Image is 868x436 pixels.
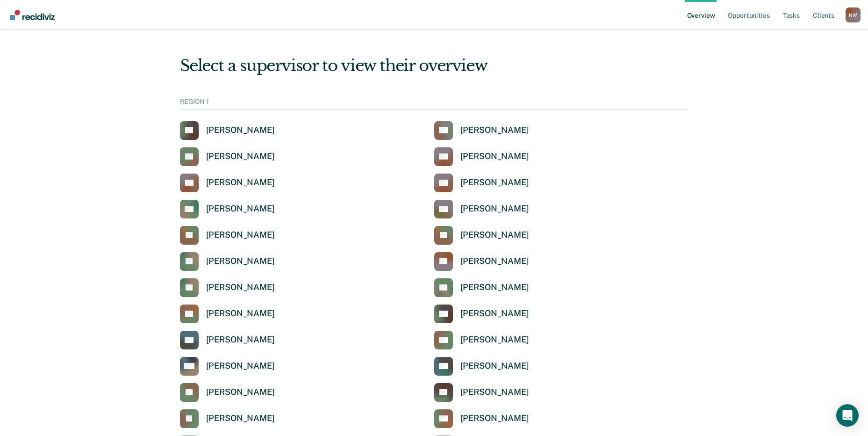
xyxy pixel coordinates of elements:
div: [PERSON_NAME] [460,361,529,371]
div: Select a supervisor to view their overview [180,56,689,75]
div: [PERSON_NAME] [460,308,529,319]
div: [PERSON_NAME] [206,230,275,240]
a: [PERSON_NAME] [434,331,529,349]
a: [PERSON_NAME] [180,147,275,166]
a: [PERSON_NAME] [180,409,275,428]
a: [PERSON_NAME] [434,226,529,245]
div: [PERSON_NAME] [206,413,275,424]
a: [PERSON_NAME] [434,357,529,376]
a: [PERSON_NAME] [180,305,275,323]
a: [PERSON_NAME] [434,252,529,271]
div: [PERSON_NAME] [460,387,529,398]
a: [PERSON_NAME] [434,200,529,218]
a: [PERSON_NAME] [180,357,275,376]
div: [PERSON_NAME] [460,413,529,424]
a: [PERSON_NAME] [180,383,275,402]
a: [PERSON_NAME] [434,121,529,140]
a: [PERSON_NAME] [434,174,529,192]
div: N W [846,7,861,22]
div: Open Intercom Messenger [836,404,859,427]
a: [PERSON_NAME] [434,305,529,323]
div: [PERSON_NAME] [206,177,275,188]
div: [PERSON_NAME] [206,256,275,267]
div: [PERSON_NAME] [460,203,529,214]
div: [PERSON_NAME] [460,230,529,240]
div: [PERSON_NAME] [460,282,529,293]
a: [PERSON_NAME] [434,383,529,402]
a: [PERSON_NAME] [180,278,275,297]
div: [PERSON_NAME] [206,334,275,345]
div: [PERSON_NAME] [206,125,275,136]
div: [PERSON_NAME] [206,387,275,398]
a: [PERSON_NAME] [180,252,275,271]
div: [PERSON_NAME] [460,334,529,345]
div: [PERSON_NAME] [460,125,529,136]
div: [PERSON_NAME] [460,177,529,188]
div: [PERSON_NAME] [206,282,275,293]
a: [PERSON_NAME] [180,331,275,349]
a: [PERSON_NAME] [180,226,275,245]
a: [PERSON_NAME] [180,174,275,192]
button: Profile dropdown button [846,7,861,22]
img: Recidiviz [10,10,55,20]
div: [PERSON_NAME] [206,308,275,319]
div: [PERSON_NAME] [206,203,275,214]
a: [PERSON_NAME] [434,409,529,428]
div: [PERSON_NAME] [460,256,529,267]
a: [PERSON_NAME] [434,278,529,297]
a: [PERSON_NAME] [180,200,275,218]
div: [PERSON_NAME] [206,361,275,371]
a: [PERSON_NAME] [180,121,275,140]
a: [PERSON_NAME] [434,147,529,166]
div: REGION 1 [180,98,689,110]
div: [PERSON_NAME] [460,151,529,162]
div: [PERSON_NAME] [206,151,275,162]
